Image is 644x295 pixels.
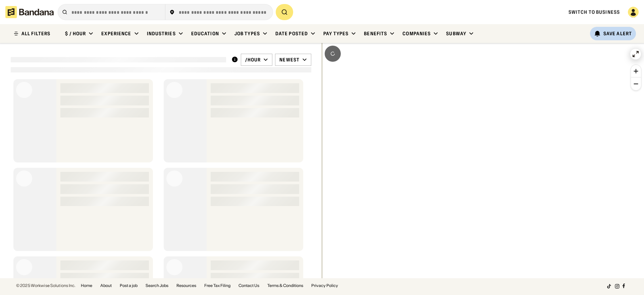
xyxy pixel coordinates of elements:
[191,31,219,37] div: Education
[402,31,431,37] div: Companies
[245,57,261,63] div: /hour
[311,284,338,288] a: Privacy Policy
[65,31,86,37] div: $ / hour
[204,284,230,288] a: Free Tax Filing
[147,31,176,37] div: Industries
[101,31,131,37] div: Experience
[569,9,620,15] a: Switch to Business
[238,284,259,288] a: Contact Us
[21,31,50,36] div: ALL FILTERS
[5,6,54,18] img: Bandana logotype
[603,31,632,37] div: Save Alert
[176,284,196,288] a: Resources
[275,31,308,37] div: Date Posted
[279,57,300,63] div: Newest
[364,31,387,37] div: Benefits
[11,77,311,278] div: grid
[267,284,303,288] a: Terms & Conditions
[100,284,112,288] a: About
[146,284,168,288] a: Search Jobs
[81,284,92,288] a: Home
[323,31,348,37] div: Pay Types
[120,284,138,288] a: Post a job
[234,31,260,37] div: Job Types
[16,284,75,288] div: © 2025 Workwise Solutions Inc.
[446,31,466,37] div: Subway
